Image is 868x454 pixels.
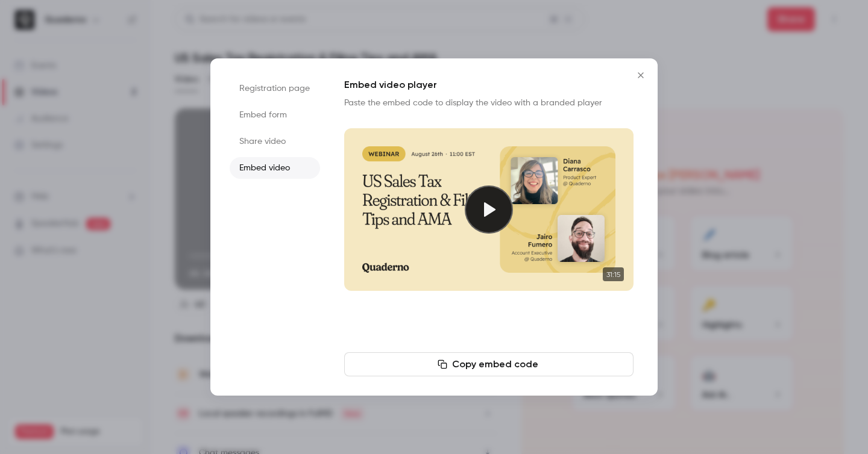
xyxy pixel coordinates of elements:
button: Copy embed code [344,352,634,376]
p: Paste the embed code to display the video with a branded player [344,97,634,109]
h1: Embed video player [344,78,634,92]
time: 31:15 [603,267,624,281]
button: Play video [465,185,513,234]
li: Share video [230,131,320,152]
button: Close [629,63,653,87]
li: Registration page [230,78,320,99]
section: Cover [344,128,634,291]
li: Embed form [230,104,320,126]
li: Embed video [230,157,320,179]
